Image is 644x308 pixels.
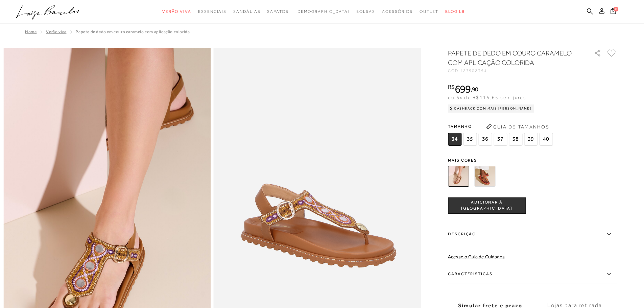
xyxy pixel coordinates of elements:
[448,197,526,214] button: ADICIONAR À [GEOGRAPHIC_DATA]
[524,133,538,146] span: 39
[420,9,438,14] span: Outlet
[448,48,575,67] h1: PAPETE DE DEDO EM COURO CARAMELO COM APLICAÇÃO COLORIDA
[448,254,505,259] a: Acesse o Guia de Cuidados
[448,133,461,146] span: 34
[295,9,350,14] span: [DEMOGRAPHIC_DATA]
[445,9,465,14] span: BLOG LB
[471,86,478,92] i: ,
[448,84,455,90] i: R$
[382,9,413,14] span: Acessórios
[162,9,191,14] span: Verão Viva
[455,83,471,95] span: 699
[448,121,554,132] span: Tamanho
[445,5,465,18] a: BLOG LB
[448,158,617,162] span: Mais cores
[356,5,375,18] a: categoryNavScreenReaderText
[198,9,226,14] span: Essenciais
[267,9,288,14] span: Sapatos
[460,68,487,73] span: 123502354
[46,29,66,34] a: Verão Viva
[198,5,226,18] a: categoryNavScreenReaderText
[448,95,526,100] span: ou 6x de R$116,65 sem juros
[76,29,190,34] span: PAPETE DE DEDO EM COURO CARAMELO COM APLICAÇÃO COLORIDA
[162,5,191,18] a: categoryNavScreenReaderText
[448,104,534,113] div: Cashback com Mais [PERSON_NAME]
[448,224,617,244] label: Descrição
[356,9,375,14] span: Bolsas
[233,9,260,14] span: Sandálias
[539,133,553,146] span: 40
[463,133,477,146] span: 35
[382,5,413,18] a: categoryNavScreenReaderText
[614,7,618,11] span: 0
[474,166,495,187] img: PAPETE DE DEDO EM COURO VERMELHO CAIENA COM APLICAÇÃO COLORIDA
[233,5,260,18] a: categoryNavScreenReaderText
[448,69,583,73] div: CÓD:
[448,264,617,284] label: Características
[484,121,551,132] button: Guia de Tamanhos
[448,199,525,211] span: ADICIONAR À [GEOGRAPHIC_DATA]
[295,5,350,18] a: noSubCategoriesText
[609,7,618,17] button: 0
[472,86,478,93] span: 90
[478,133,492,146] span: 36
[267,5,288,18] a: categoryNavScreenReaderText
[25,29,37,34] a: Home
[509,133,522,146] span: 38
[494,133,507,146] span: 37
[420,5,438,18] a: categoryNavScreenReaderText
[448,166,469,187] img: PAPETE DE DEDO EM COURO CARAMELO COM APLICAÇÃO COLORIDA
